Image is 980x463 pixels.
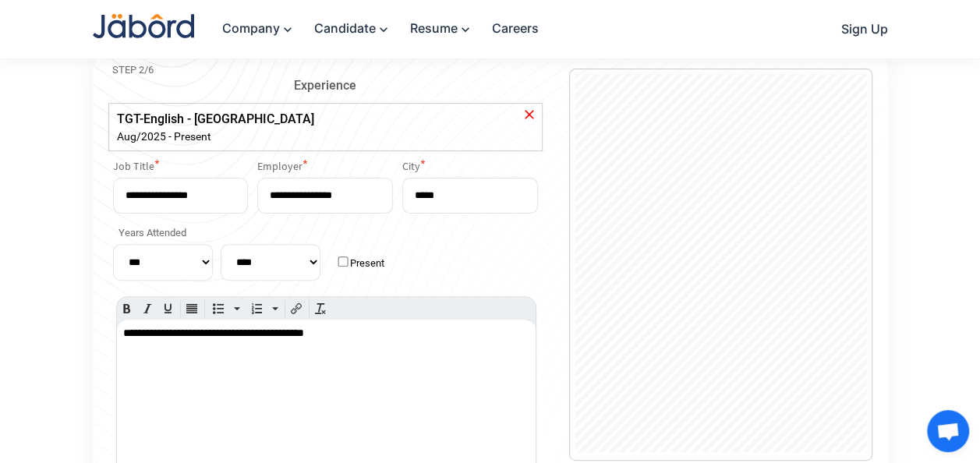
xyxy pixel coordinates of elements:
[522,105,540,124] mat-icon: close
[108,64,543,76] div: STEP 2/6
[183,300,202,317] div: Justify
[299,12,394,46] a: Candidate
[288,300,306,317] div: Insert/edit link
[93,14,194,38] img: Jabord
[159,300,178,317] div: Underline
[257,159,393,178] div: Employer
[336,256,384,269] div: Present
[376,22,394,37] mat-icon: keyboard_arrow_down
[119,300,137,317] div: Bold
[117,130,535,143] div: Aug/2025 - Present
[139,300,157,317] div: Italic
[117,111,535,130] div: TGT-English - [GEOGRAPHIC_DATA]
[246,300,282,317] div: Numbered list
[108,227,196,239] label: Years Attended
[826,13,888,45] a: Sign Up
[402,159,538,178] div: City
[927,410,969,452] div: Open chat
[394,12,476,46] a: Resume
[312,300,331,317] div: Clear formatting
[458,22,476,37] mat-icon: keyboard_arrow_down
[207,12,299,46] a: Company
[476,12,539,44] a: Careers
[207,300,244,317] div: Bullet list
[108,76,543,95] div: Experience
[113,159,249,178] div: Job Title
[280,22,299,37] mat-icon: keyboard_arrow_down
